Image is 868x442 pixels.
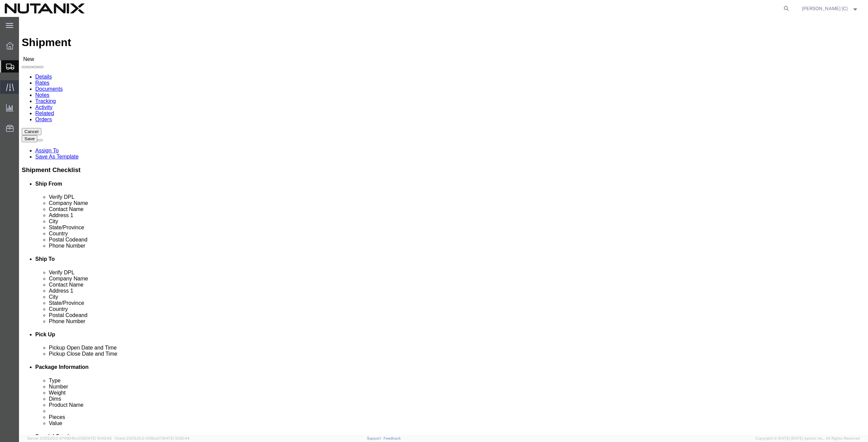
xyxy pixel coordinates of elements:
span: Copyright © [DATE]-[DATE] Agistix Inc., All Rights Reserved [755,436,860,441]
span: [DATE] 10:43:43 [84,436,112,440]
img: logo [5,3,85,14]
span: Server: 2025.20.0-970904bc0f3 [27,436,112,440]
button: [PERSON_NAME] [C] [802,4,859,13]
iframe: FS Legacy Container [19,17,868,435]
a: Feedback [383,436,401,440]
span: Client: 2025.20.0-035ba07 [115,436,190,440]
a: Support [367,436,384,440]
span: Arthur Campos [C] [802,5,848,12]
span: [DATE] 10:52:44 [162,436,190,440]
